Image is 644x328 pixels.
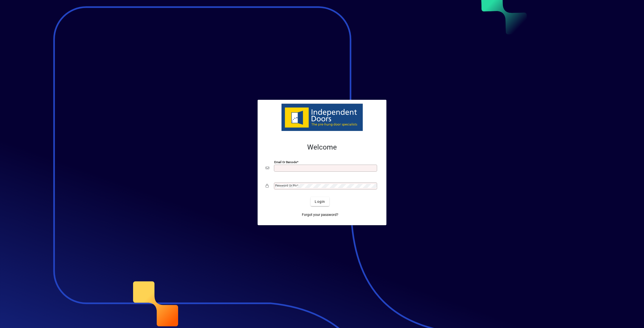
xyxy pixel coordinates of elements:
mat-label: Password or Pin [275,184,297,187]
span: Forgot your password? [302,212,338,217]
a: Forgot your password? [300,210,340,219]
h2: Welcome [266,143,378,152]
button: Login [311,197,329,206]
mat-label: Email or Barcode [274,160,297,164]
span: Login [315,199,325,204]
